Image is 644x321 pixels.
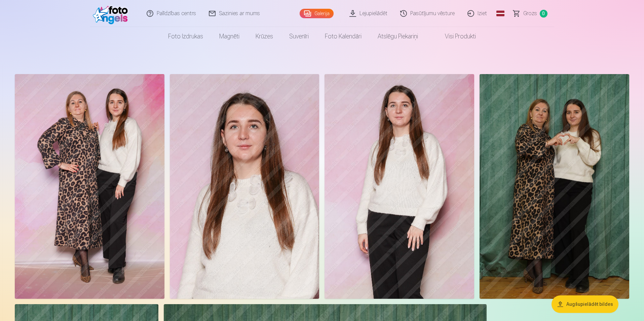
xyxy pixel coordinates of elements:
[281,27,317,46] a: Suvenīri
[211,27,248,46] a: Magnēti
[426,27,484,46] a: Visi produkti
[523,9,537,18] span: Grozs
[370,27,426,46] a: Atslēgu piekariņi
[248,27,281,46] a: Krūzes
[540,10,547,18] span: 0
[552,295,618,313] button: Augšupielādēt bildes
[317,27,370,46] a: Foto kalendāri
[160,27,211,46] a: Foto izdrukas
[300,9,334,18] a: Galerija
[93,3,131,24] img: /fa1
